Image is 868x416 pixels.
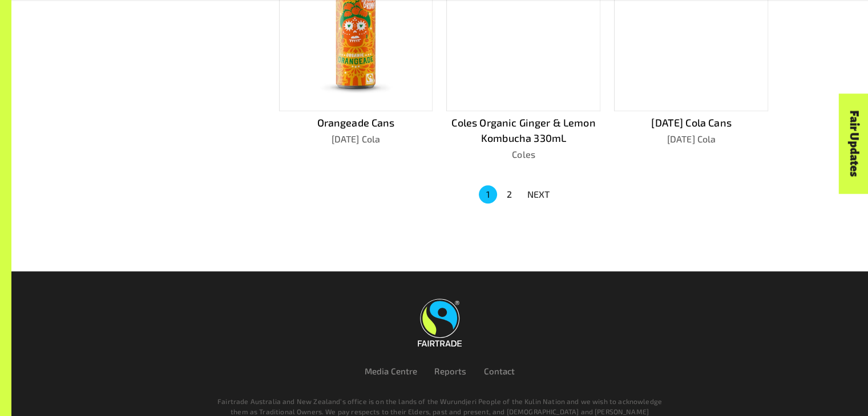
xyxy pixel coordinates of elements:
[500,185,519,203] button: Go to page 2
[446,115,600,146] p: Coles Organic Ginger & Lemon Kombucha 330mL
[279,132,433,146] p: [DATE] Cola
[418,299,462,346] img: Fairtrade Australia New Zealand logo
[614,132,768,146] p: [DATE] Cola
[446,148,600,161] p: Coles
[279,115,433,130] p: Orangeade Cans
[614,115,768,130] p: [DATE] Cola Cans
[477,184,557,205] nav: pagination navigation
[483,366,515,376] a: Contact
[527,187,550,201] p: NEXT
[520,184,557,205] button: NEXT
[365,366,418,376] a: Media Centre
[434,366,466,376] a: Reports
[479,185,497,203] button: page 1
